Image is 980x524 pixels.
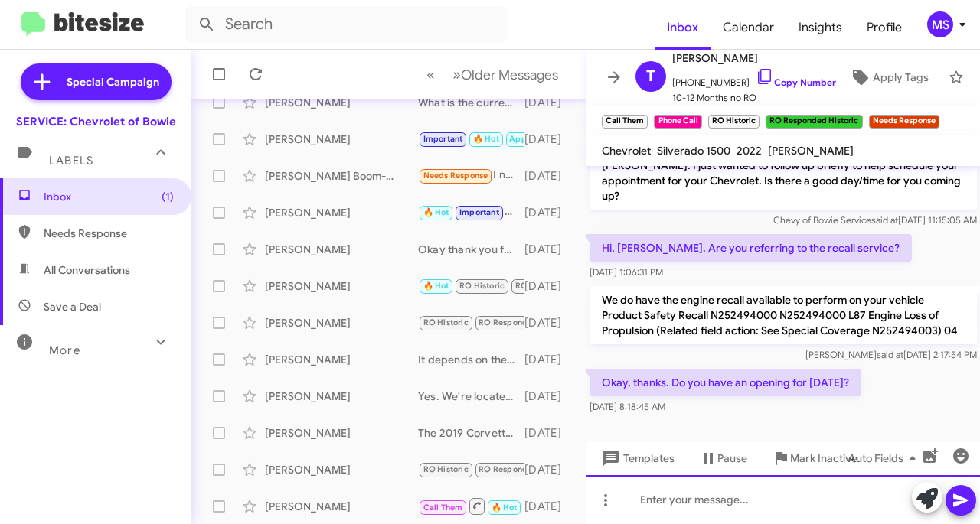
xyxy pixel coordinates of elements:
div: [DATE] [524,278,573,294]
span: [PERSON_NAME] [768,144,854,158]
input: Search [185,6,507,43]
span: Special Campaign [67,74,159,90]
div: Okay thank you for letting me know [418,461,524,478]
div: You're welcome. [418,277,524,295]
div: [DATE] [524,389,573,404]
div: [PERSON_NAME] [265,425,418,441]
span: Important [459,207,499,217]
button: Previous [417,59,444,90]
a: Inbox [655,5,710,50]
a: Profile [854,5,914,50]
div: $352.40 after tax, and fees [418,203,524,221]
span: 🔥 Hot [492,503,518,513]
span: Silverado 1500 [657,144,730,158]
div: [PERSON_NAME] [265,389,418,404]
button: Next [443,59,567,90]
span: Templates [599,444,675,472]
span: [DATE] 1:06:31 PM [590,266,663,278]
span: Insights [786,5,854,50]
small: RO Historic [708,115,759,129]
small: Call Them [602,115,648,129]
div: We are currently 1-2 weeks behind on diesels. You can drop it off with us at anytime [418,496,524,516]
span: said at [871,214,898,226]
div: [DATE] [524,315,573,330]
span: Save a Deal [44,299,101,314]
div: [PERSON_NAME] [265,499,418,514]
div: [PERSON_NAME] [265,205,418,220]
button: Mark Inactive [759,444,870,472]
div: Im sorry for the delay. Did you make it in? If not did you want to schedule. [418,314,524,331]
a: Special Campaign [21,63,171,100]
small: Needs Response [869,115,939,129]
button: MS [914,11,963,37]
span: [PERSON_NAME] [DATE] 2:17:54 PM [805,349,977,360]
p: We do have the engine recall available to perform on your vehicle Product Safety Recall N25249400... [590,286,977,344]
div: MS [927,11,953,37]
span: [PERSON_NAME] [672,49,836,67]
div: [DATE] [524,205,573,220]
nav: Page navigation example [418,59,567,90]
div: [PERSON_NAME] [265,315,418,330]
div: It depends on the current mileage on the vehicle. Our systems uses time as an average to remind t... [418,352,524,367]
small: Phone Call [654,115,701,129]
span: Chevrolet [602,144,651,158]
div: [DATE] [524,132,573,147]
span: » [452,65,461,84]
span: Older Messages [461,67,558,83]
span: said at [877,349,903,360]
div: Yes. We're located at [STREET_ADDRESS] [GEOGRAPHIC_DATA], MD 20716 [418,389,524,404]
p: Hi, [PERSON_NAME]. Are you referring to the recall service? [590,234,912,262]
div: [PERSON_NAME] [265,95,418,110]
p: Okay, thanks. Do you have an opening for [DATE]? [590,369,861,396]
div: [DATE] [524,352,573,367]
div: [DATE] [524,499,573,514]
button: Apply Tags [836,63,941,91]
div: [DATE] [524,95,573,110]
div: [PERSON_NAME] [265,242,418,257]
span: RO Responded Historic [515,281,607,291]
span: 🔥 Hot [423,281,449,291]
span: Needs Response [423,171,488,181]
span: Appointment Set [509,134,577,144]
span: All Conversations [44,262,130,278]
div: What is the current mileage on the vehicle? It could be a tire rotation, and cabin air filter. [418,95,524,110]
span: 🔥 Hot [423,207,449,217]
span: [PHONE_NUMBER] [672,67,836,90]
div: [DATE] [524,462,573,477]
span: 2022 [737,144,762,158]
div: SERVICE: Chevrolet of Bowie [16,114,176,129]
span: Important [423,134,463,144]
span: « [426,65,435,84]
span: (1) [162,189,174,204]
span: Pause [717,444,747,472]
span: Call Them [423,503,463,513]
div: [DATE] [524,425,573,441]
small: RO Responded Historic [766,115,862,129]
div: [PERSON_NAME] [265,278,418,294]
div: No worries! What day would you like to reschedule to? [418,130,524,148]
p: Hello [PERSON_NAME] this is [PERSON_NAME] at Ourisman Chevrolet of [PERSON_NAME]. I just wanted t... [590,136,977,210]
a: Calendar [710,5,786,50]
div: [DATE] [524,242,573,257]
span: 🔥 Hot [473,134,499,144]
span: [DATE] 8:18:45 AM [590,401,665,412]
span: Apply Tags [873,63,929,91]
div: [PERSON_NAME] Boom-[PERSON_NAME] [265,168,418,184]
div: Okay thank you for letting me know. Have a great weekend! [418,242,524,257]
div: [PERSON_NAME] [265,132,418,147]
div: I need an oil change, brake inspection and the driver's side back tire pressure sensor is dead or... [418,167,524,184]
span: 10-12 Months no RO [672,90,836,106]
div: [PERSON_NAME] [265,352,418,367]
span: RO Historic [423,317,469,327]
button: Pause [687,444,759,472]
span: T [646,64,655,89]
button: Templates [586,444,687,472]
span: Inbox [44,189,174,204]
span: RO Historic [423,464,469,474]
button: Auto Fields [836,444,934,472]
span: RO Historic [459,281,505,291]
span: Chevy of Bowie Service [DATE] 11:15:05 AM [773,214,977,226]
span: Labels [49,154,93,168]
